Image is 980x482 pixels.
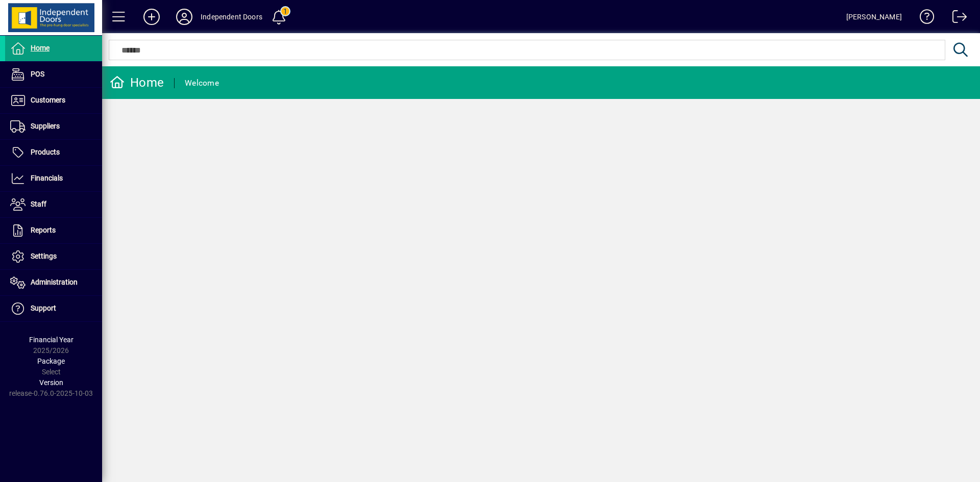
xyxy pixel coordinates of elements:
[5,166,102,191] a: Financials
[5,62,102,87] a: POS
[31,226,56,234] span: Reports
[31,148,60,156] span: Products
[39,378,63,387] span: Version
[185,75,219,91] div: Welcome
[31,122,60,130] span: Suppliers
[29,336,73,344] span: Financial Year
[31,70,44,78] span: POS
[5,140,102,165] a: Products
[945,2,967,35] a: Logout
[5,244,102,269] a: Settings
[31,200,46,208] span: Staff
[31,278,78,286] span: Administration
[31,44,50,52] span: Home
[5,192,102,217] a: Staff
[5,114,102,139] a: Suppliers
[31,174,63,182] span: Financials
[5,296,102,321] a: Support
[110,74,164,91] div: Home
[5,218,102,243] a: Reports
[135,8,168,26] button: Add
[37,357,65,365] span: Package
[201,9,262,25] div: Independent Doors
[31,304,56,312] span: Support
[912,2,935,35] a: Knowledge Base
[31,252,57,260] span: Settings
[31,96,65,104] span: Customers
[5,88,102,113] a: Customers
[168,8,201,26] button: Profile
[846,9,902,25] div: [PERSON_NAME]
[5,270,102,295] a: Administration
